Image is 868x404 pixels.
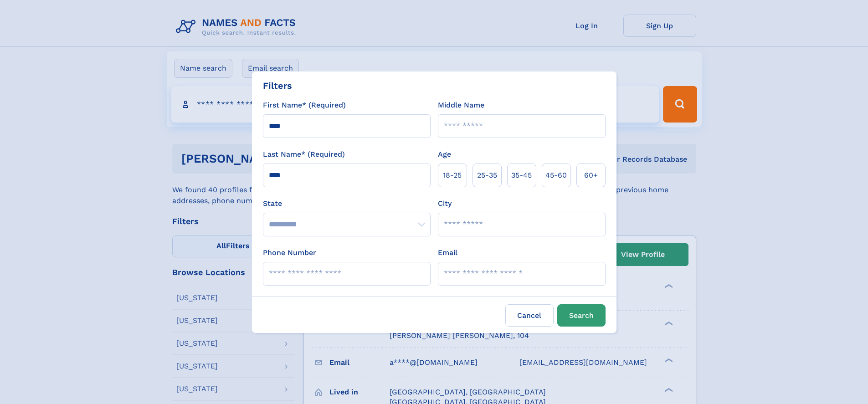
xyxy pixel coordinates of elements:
[505,304,554,327] label: Cancel
[263,198,431,209] label: State
[511,170,532,181] span: 35‑45
[443,170,462,181] span: 18‑25
[438,198,452,209] label: City
[263,100,346,111] label: First Name* (Required)
[557,304,606,327] button: Search
[263,149,345,160] label: Last Name* (Required)
[438,149,451,160] label: Age
[263,79,292,92] div: Filters
[584,170,598,181] span: 60+
[545,170,567,181] span: 45‑60
[438,247,457,258] label: Email
[438,100,484,111] label: Middle Name
[477,170,497,181] span: 25‑35
[263,247,316,258] label: Phone Number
